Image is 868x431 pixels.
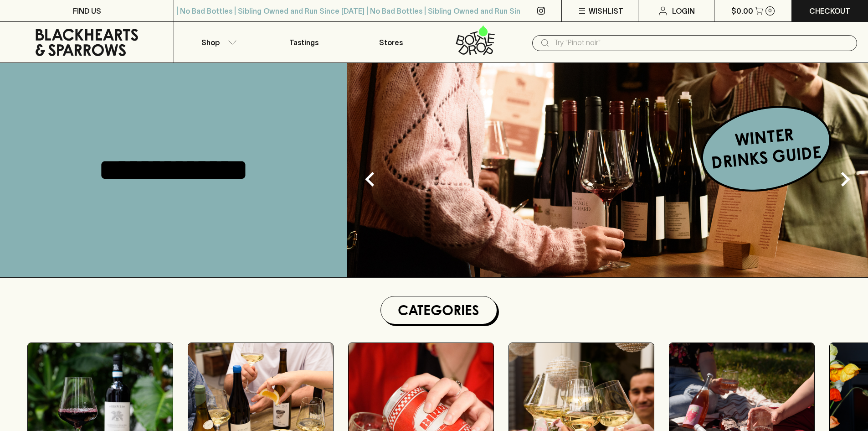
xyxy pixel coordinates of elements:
p: Login [672,5,695,16]
a: Tastings [261,22,347,62]
p: Checkout [809,5,850,16]
button: Next [827,161,863,197]
p: Stores [379,37,403,48]
p: 0 [768,8,772,13]
button: Shop [174,22,261,62]
p: Wishlist [589,5,623,16]
button: Previous [352,161,388,197]
p: $0.00 [731,5,753,16]
p: FIND US [73,5,101,16]
h1: Categories [385,300,493,320]
p: Tastings [289,37,318,48]
input: Try "Pinot noir" [554,36,850,50]
p: Shop [201,37,220,48]
a: Stores [348,22,434,62]
img: optimise [347,63,868,277]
